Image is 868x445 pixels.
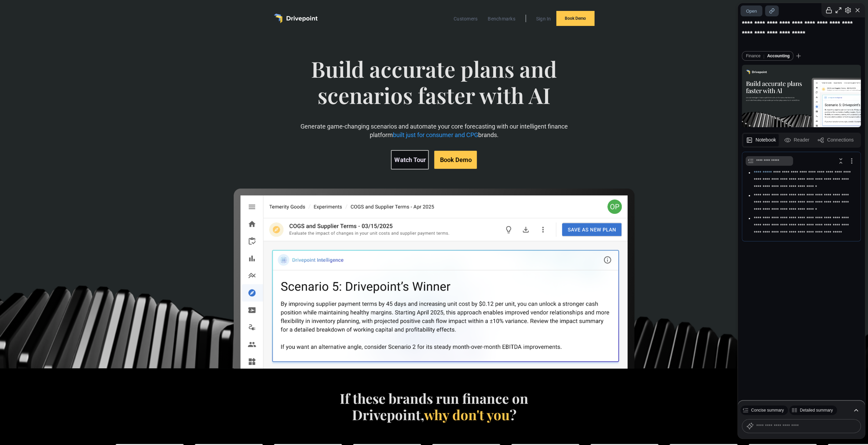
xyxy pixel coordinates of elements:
[484,14,519,23] a: Benchmarks
[424,405,510,424] span: why don't you
[556,11,594,26] a: Book Demo
[283,122,585,139] p: Generate game-changing scenarios and automate your core forecasting with our intelligent finance ...
[274,14,318,23] a: home
[283,56,585,122] span: Build accurate plans and scenarios faster with AI
[336,390,532,423] h4: If these brands run finance on Drivepoint, ?
[393,131,478,138] span: built just for consumer and CPG
[450,14,481,23] a: Customers
[391,150,429,169] a: Watch Tour
[434,151,477,169] a: Book Demo
[533,14,555,23] a: Sign In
